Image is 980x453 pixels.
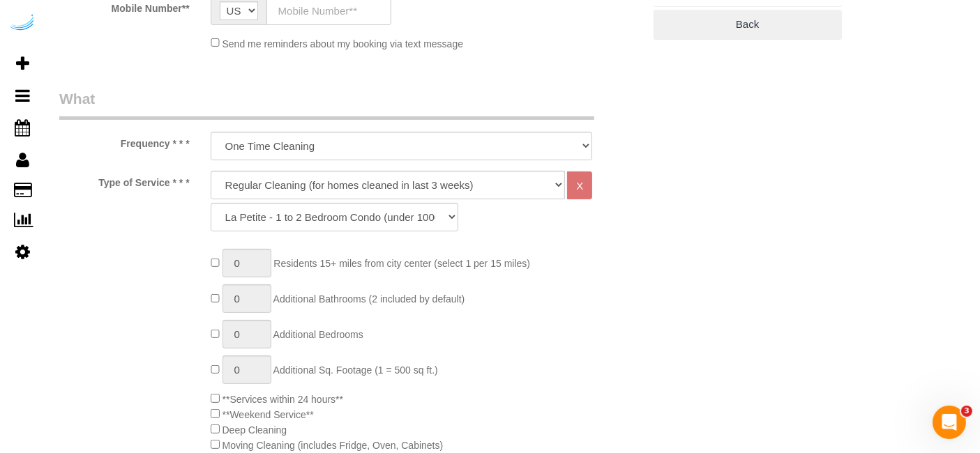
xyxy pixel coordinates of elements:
[273,364,438,376] span: Additional Sq. Footage (1 = 500 sq ft.)
[961,406,972,417] span: 3
[273,258,530,269] span: Residents 15+ miles from city center (select 1 per 15 miles)
[273,293,465,305] span: Additional Bathrooms (2 included by default)
[654,10,842,39] a: Back
[223,440,444,451] span: Moving Cleaning (includes Fridge, Oven, Cabinets)
[223,394,344,405] span: **Services within 24 hours**
[273,329,363,340] span: Additional Bedrooms
[223,38,464,49] span: Send me reminders about my booking via text message
[223,424,287,436] span: Deep Cleaning
[933,406,966,439] iframe: Intercom live chat
[8,14,36,33] img: Automaid Logo
[49,132,200,151] label: Frequency * * *
[59,89,594,120] legend: What
[49,171,200,190] label: Type of Service * * *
